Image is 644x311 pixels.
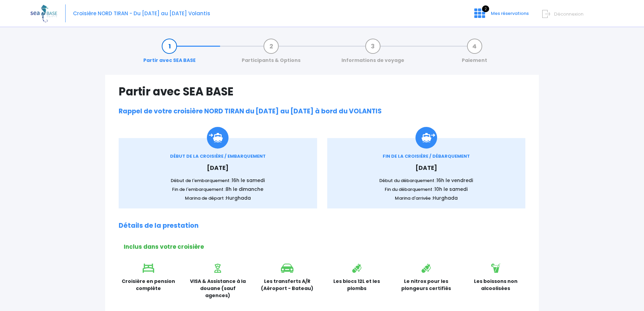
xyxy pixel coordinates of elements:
span: Croisière NORD TIRAN - Du [DATE] au [DATE] Volantis [73,10,210,17]
a: Partir avec SEA BASE [140,43,199,64]
h2: Détails de la prestation [119,222,525,230]
span: 16h le samedi [232,177,265,184]
p: Croisière en pension complète [119,278,178,292]
img: icon_bouteille.svg [352,264,361,273]
img: icon_visa.svg [214,264,221,273]
p: Les transferts A/R (Aéroport - Bateau) [258,278,317,292]
span: 2 [482,5,489,12]
p: Les blocs 12L et les plombs [327,278,387,292]
p: Marina d'arrivée : [337,195,516,202]
p: Marina de départ : [129,195,307,202]
img: icon_voiture.svg [281,264,293,273]
p: Fin de l'embarquement : [129,186,307,193]
img: icon_debarquement.svg [415,127,437,149]
span: Hurghada [226,195,251,201]
h2: Rappel de votre croisière NORD TIRAN du [DATE] au [DATE] à bord du VOLANTIS [119,108,525,115]
img: icon_bouteille.svg [422,264,431,273]
a: Paiement [458,43,491,64]
a: Participants & Options [238,43,304,64]
p: VISA & Assistance à la douane (sauf agences) [188,278,248,299]
span: Hurghada [433,195,458,201]
span: [DATE] [207,164,229,172]
span: Mes réservations [491,10,529,17]
span: 16h le vendredi [436,177,473,184]
span: FIN DE LA CROISIÈRE / DÉBARQUEMENT [383,153,470,159]
span: 10h le samedi [434,186,468,193]
h2: Inclus dans votre croisière [124,243,525,250]
a: 2 Mes réservations [469,13,533,19]
h1: Partir avec SEA BASE [119,85,525,98]
span: DÉBUT DE LA CROISIÈRE / EMBARQUEMENT [170,153,266,159]
span: Déconnexion [554,11,583,17]
p: Début du débarquement : [337,177,516,184]
p: Le nitrox pour les plongeurs certifiés [397,278,456,292]
a: Informations de voyage [338,43,408,64]
p: Les boissons non alcoolisées [466,278,526,292]
img: icon_lit.svg [143,264,154,273]
img: icon_boisson.svg [491,264,500,273]
p: Début de l'embarquement : [129,177,307,184]
p: Fin du débarquement : [337,186,516,193]
span: [DATE] [415,164,437,172]
img: Icon_embarquement.svg [207,127,229,149]
span: 8h le dimanche [225,186,263,193]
